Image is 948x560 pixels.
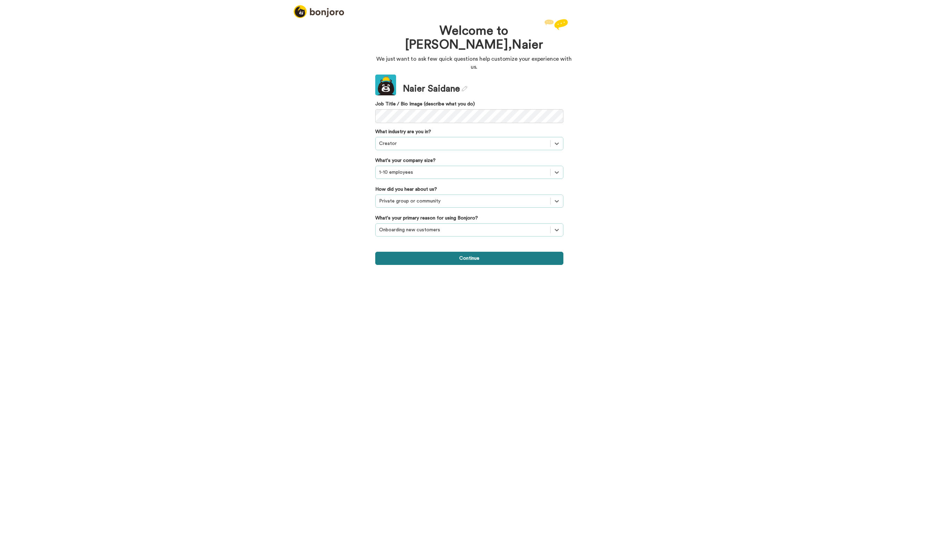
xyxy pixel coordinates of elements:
label: Job Title / Bio Image (describe what you do) [375,101,563,107]
div: Naier Saidane [403,83,467,95]
h1: Welcome to [PERSON_NAME], Naier [396,24,552,52]
img: reply.svg [544,19,568,30]
label: What's your primary reason for using Bonjoro? [375,215,478,222]
img: logo_full.png [294,5,344,18]
label: How did you hear about us? [375,186,437,193]
label: What industry are you in? [375,128,431,135]
p: We just want to ask few quick questions help customize your experience with us. [375,55,573,71]
label: What's your company size? [375,157,436,164]
button: Continue [375,252,563,265]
